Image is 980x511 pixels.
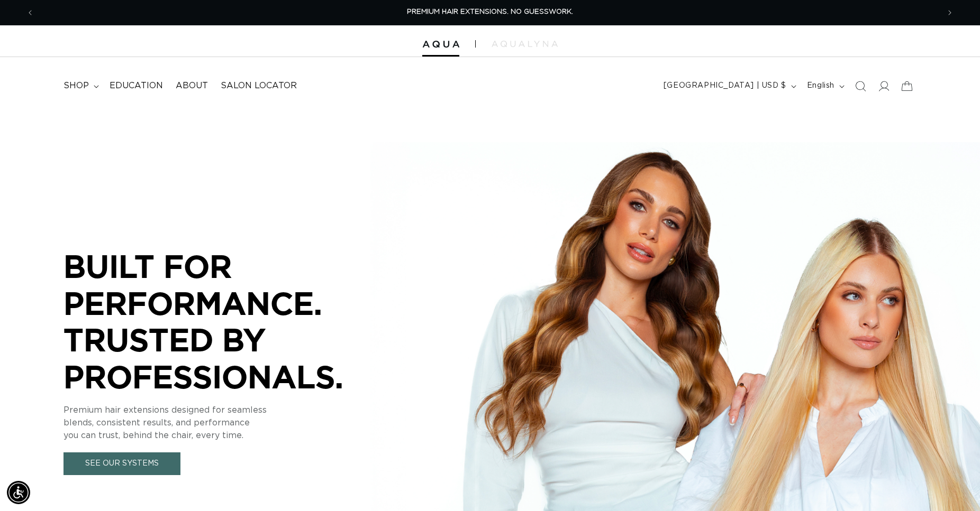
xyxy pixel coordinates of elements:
span: Salon Locator [221,80,297,91]
img: aqualyna.com [492,41,558,47]
button: [GEOGRAPHIC_DATA] | USD $ [657,76,801,96]
button: English [801,76,849,96]
p: BUILT FOR PERFORMANCE. TRUSTED BY PROFESSIONALS. [63,248,381,395]
a: About [169,74,214,98]
span: [GEOGRAPHIC_DATA] | USD $ [664,80,786,91]
div: Accessibility Menu [7,481,30,504]
a: Salon Locator [214,74,303,98]
a: See Our Systems [63,452,180,475]
button: Next announcement [938,3,961,23]
span: English [807,80,834,91]
span: About [176,80,208,91]
p: Premium hair extensions designed for seamless blends, consistent results, and performance you can... [63,404,381,442]
a: Education [103,74,169,98]
span: PREMIUM HAIR EXTENSIONS. NO GUESSWORK. [407,8,573,15]
img: Aqua Hair Extensions [422,41,459,48]
span: shop [63,80,89,91]
button: Previous announcement [19,3,42,23]
summary: shop [57,74,103,98]
summary: Search [849,75,872,98]
span: Education [110,80,163,91]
